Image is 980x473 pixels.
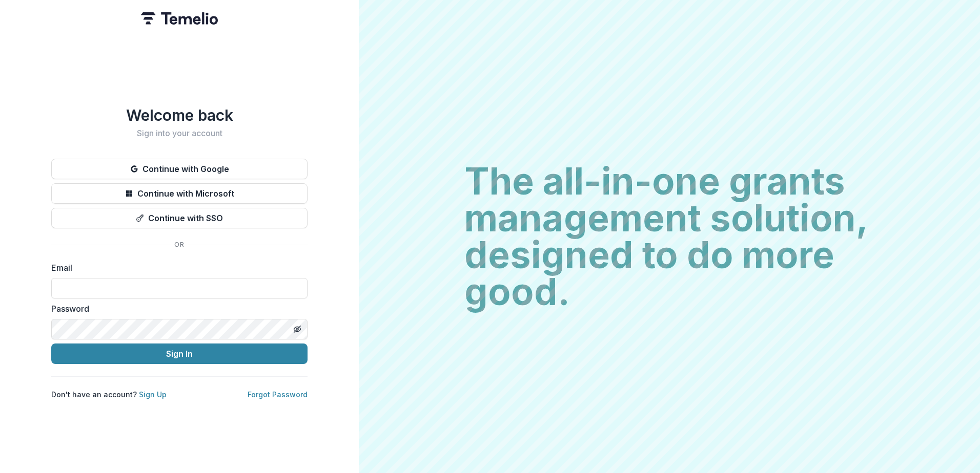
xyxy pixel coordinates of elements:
button: Continue with SSO [51,208,308,228]
label: Email [51,262,301,274]
a: Forgot Password [248,390,308,399]
button: Continue with Microsoft [51,183,308,204]
button: Toggle password visibility [289,321,305,337]
h1: Welcome back [51,106,308,124]
a: Sign Up [139,390,167,399]
img: Temelio [141,12,218,25]
h2: Sign into your account [51,128,308,138]
label: Password [51,303,301,315]
p: Don't have an account? [51,389,167,400]
button: Continue with Google [51,159,308,179]
button: Sign In [51,343,308,364]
